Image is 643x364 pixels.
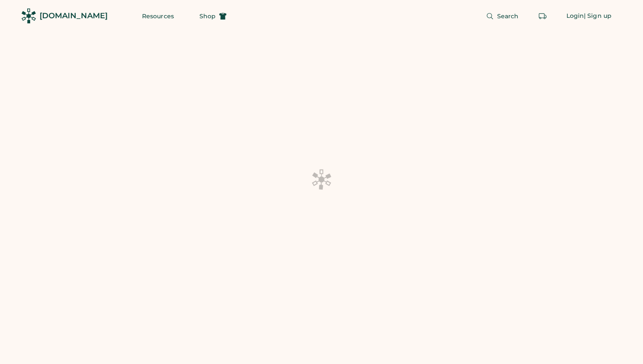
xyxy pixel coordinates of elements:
[497,13,519,19] span: Search
[476,8,529,25] button: Search
[534,8,551,25] button: Retrieve an order
[132,8,184,25] button: Resources
[199,13,216,19] span: Shop
[566,12,584,20] div: Login
[584,12,612,20] div: | Sign up
[40,11,108,21] div: [DOMAIN_NAME]
[189,8,237,25] button: Shop
[311,169,332,190] img: Platens-Black-Loader-Spin-rich%20black.webp
[21,8,36,23] img: Rendered Logo - Screens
